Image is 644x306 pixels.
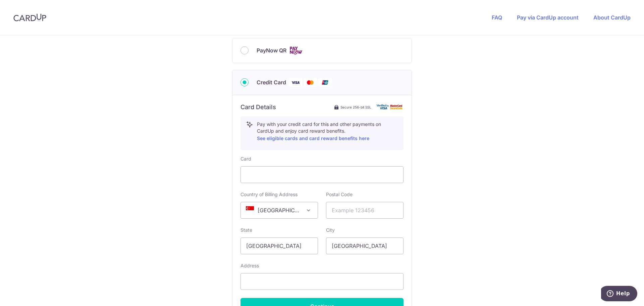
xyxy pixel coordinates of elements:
[601,286,637,303] iframe: Opens a widget where you can find more information
[240,202,318,219] span: Singapore
[241,202,318,218] span: Singapore
[377,104,404,110] img: card secure
[593,14,631,21] a: About CardUp
[240,191,298,198] label: Country of Billing Address
[289,46,303,55] img: Cards logo
[326,191,353,198] label: Postal Code
[289,78,302,87] img: Visa
[492,14,502,21] a: FAQ
[257,46,286,54] span: PayNow QR
[318,78,332,87] img: Union Pay
[326,202,404,219] input: Example 123456
[240,156,251,162] label: Card
[326,227,335,233] label: City
[304,78,317,87] img: Mastercard
[517,14,579,21] a: Pay via CardUp account
[257,121,398,142] p: Pay with your credit card for this and other payments on CardUp and enjoy card reward benefits.
[240,103,276,111] h6: Card Details
[240,227,252,233] label: State
[246,171,398,179] iframe: To enrich screen reader interactions, please activate Accessibility in Grammarly extension settings
[240,78,404,87] div: Credit Card Visa Mastercard Union Pay
[240,46,404,55] div: PayNow QR Cards logo
[240,262,259,269] label: Address
[13,13,46,21] img: CardUp
[257,135,369,141] a: See eligible cards and card reward benefits here
[257,78,286,86] span: Credit Card
[340,104,371,110] span: Secure 256-bit SSL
